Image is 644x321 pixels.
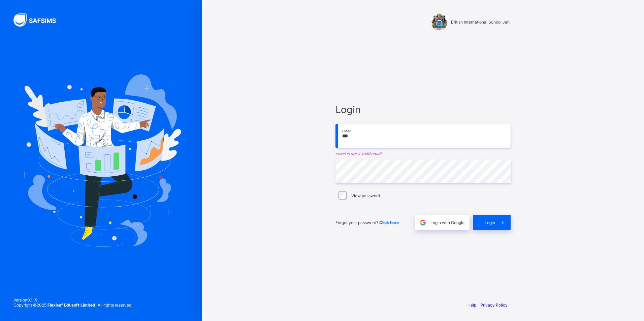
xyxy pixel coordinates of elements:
em: email is not a valid email [335,151,511,156]
span: Login with Google [430,220,464,225]
span: Version 0.1.19 [13,297,132,302]
a: Help [468,302,476,308]
span: British International School Jahi [451,20,511,25]
span: Login [335,104,511,115]
label: View password [351,193,380,198]
span: Forgot your password? [335,220,399,225]
strong: Flexisaf Edusoft Limited. [47,302,97,308]
a: Click here [379,220,399,225]
img: SAFSIMS Logo [13,13,64,27]
img: google.396cfc9801f0270233282035f929180a.svg [419,219,427,226]
span: Login [485,220,495,225]
a: Privacy Policy [480,302,508,308]
span: Copyright © 2025 All rights reserved. [13,302,132,308]
img: Hero Image [21,74,181,247]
